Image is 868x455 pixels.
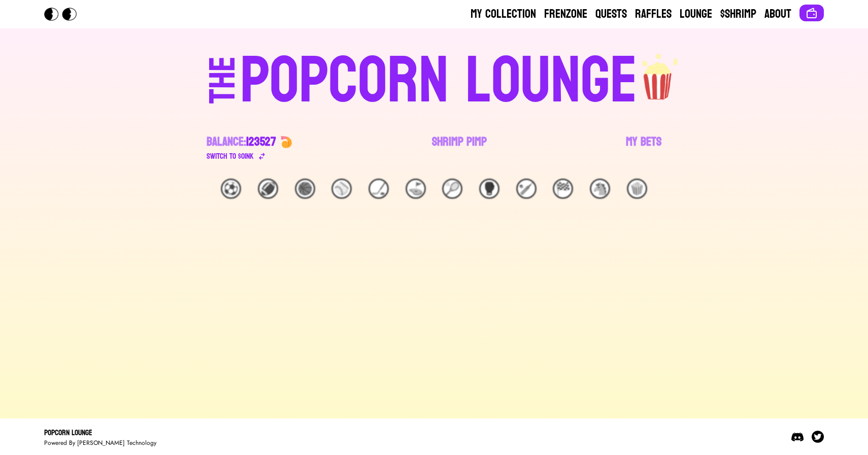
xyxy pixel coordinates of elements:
[121,45,747,114] a: THEPOPCORN LOUNGEpopcorn
[553,179,573,199] div: 🏁
[207,150,254,162] div: Switch to $ OINK
[626,134,661,162] a: My Bets
[544,6,587,22] a: Frenzone
[442,179,462,199] div: 🎾
[406,179,426,199] div: ⛳️
[44,427,156,439] div: Popcorn Lounge
[432,134,487,162] a: Shrimp Pimp
[295,179,315,199] div: 🏀
[479,179,499,199] div: 🥊
[246,131,276,153] span: 123527
[806,7,818,19] img: Connect wallet
[280,136,292,148] img: 🍤
[258,179,278,199] div: 🏈
[638,45,679,101] img: popcorn
[205,56,241,124] div: THE
[221,179,241,199] div: ⚽️
[764,6,791,22] a: About
[635,6,672,22] a: Raffles
[240,49,638,114] div: POPCORN LOUNGE
[44,8,85,21] img: Popcorn
[471,6,536,22] a: My Collection
[207,134,276,150] div: Balance:
[331,179,352,199] div: ⚾️
[516,179,537,199] div: 🏏
[369,179,389,199] div: 🏒
[680,6,712,22] a: Lounge
[627,179,647,199] div: 🍿
[595,6,627,22] a: Quests
[590,179,610,199] div: 🐴
[720,6,756,22] a: $Shrimp
[812,431,824,443] img: Twitter
[44,439,156,447] div: Powered By [PERSON_NAME] Technology
[791,431,804,443] img: Discord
